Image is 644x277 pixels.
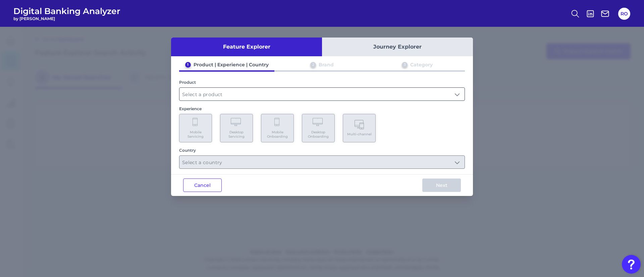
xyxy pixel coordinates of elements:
div: Category [410,62,433,68]
div: Country [179,148,465,153]
button: Open Resource Center [622,255,641,274]
div: 1 [185,62,191,68]
div: 3 [402,62,408,68]
span: Mobile Onboarding [265,130,290,139]
button: Desktop Onboarding [302,114,335,142]
button: Desktop Servicing [220,114,253,142]
div: Brand [319,62,334,68]
button: Mobile Onboarding [261,114,294,142]
div: Product [179,80,465,85]
input: Select a product [179,88,465,100]
div: Product | Experience | Country [194,62,269,68]
span: Mobile Servicing [183,130,208,139]
button: Cancel [183,179,222,192]
span: Digital Banking Analyzer [13,6,120,16]
button: Next [422,179,461,192]
span: Desktop Servicing [224,130,249,139]
button: Feature Explorer [171,38,322,56]
button: Mobile Servicing [179,114,212,142]
button: Journey Explorer [322,38,473,56]
input: Select a country [179,156,465,168]
button: RO [618,8,630,20]
button: Multi-channel [343,114,376,142]
span: by [PERSON_NAME] [13,16,120,21]
span: Multi-channel [347,132,372,136]
span: Desktop Onboarding [306,130,331,139]
div: 2 [310,62,316,68]
div: Experience [179,106,465,111]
